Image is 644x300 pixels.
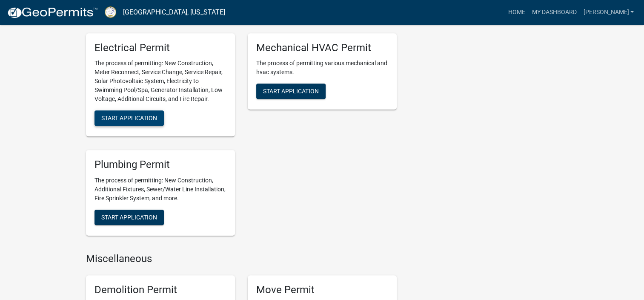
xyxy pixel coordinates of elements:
[94,42,226,54] h5: Electrical Permit
[256,42,388,54] h5: Mechanical HVAC Permit
[94,159,226,171] h5: Plumbing Permit
[256,84,326,99] button: Start Application
[86,253,397,265] h4: Miscellaneous
[504,4,528,20] a: Home
[94,176,226,203] p: The process of permitting: New Construction, Additional Fixtures, Sewer/Water Line Installation, ...
[94,210,164,225] button: Start Application
[94,284,226,296] h5: Demolition Permit
[94,59,226,104] p: The process of permitting: New Construction, Meter Reconnect, Service Change, Service Repair, Sol...
[256,59,388,77] p: The process of permitting various mechanical and hvac systems.
[105,6,116,18] img: Putnam County, Georgia
[256,284,388,296] h5: Move Permit
[101,214,157,221] span: Start Application
[123,5,225,20] a: [GEOGRAPHIC_DATA], [US_STATE]
[263,88,319,95] span: Start Application
[94,110,164,126] button: Start Application
[528,4,580,20] a: My Dashboard
[101,115,157,121] span: Start Application
[580,4,637,20] a: [PERSON_NAME]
